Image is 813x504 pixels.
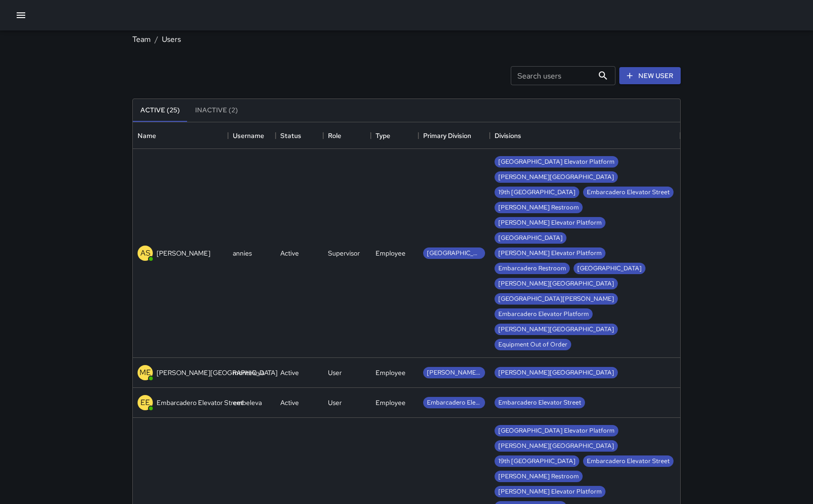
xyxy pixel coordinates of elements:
a: New User [619,67,681,85]
span: Embarcadero Elevator Street [495,398,585,407]
span: [GEOGRAPHIC_DATA] [495,234,566,243]
span: [GEOGRAPHIC_DATA] Elevator Platform [495,158,618,167]
a: Team [132,34,151,44]
span: Equipment Out of Order [495,340,571,349]
span: [PERSON_NAME][GEOGRAPHIC_DATA] [495,442,618,451]
span: [GEOGRAPHIC_DATA] Elevator Platform [495,426,618,435]
div: Status [280,122,301,149]
span: [PERSON_NAME] Restroom [495,203,583,212]
div: Username [228,122,276,149]
div: annies [233,248,252,258]
div: Employee [376,368,406,377]
span: Embarcadero Elevator Platform [495,310,593,319]
div: Role [328,122,341,149]
span: 19th [GEOGRAPHIC_DATA] [495,457,579,466]
div: Name [138,122,156,149]
div: Supervisor [328,248,360,258]
span: [GEOGRAPHIC_DATA][PERSON_NAME] [495,295,618,304]
div: Employee [376,248,406,258]
div: Type [376,122,390,149]
p: [PERSON_NAME][GEOGRAPHIC_DATA] [157,368,278,377]
div: Active [280,248,299,258]
div: Primary Division [423,122,471,149]
span: Embarcadero Elevator Street [583,188,674,197]
span: [GEOGRAPHIC_DATA] Elevator Platform [423,249,485,258]
p: Embarcadero Elevator Street [157,398,243,407]
span: [PERSON_NAME][GEOGRAPHIC_DATA] [495,325,618,334]
div: Name [133,122,228,149]
p: [PERSON_NAME] [157,248,210,258]
div: embeleva [233,398,262,407]
div: Primary Division [418,122,490,149]
div: Divisions [495,122,521,149]
div: User [328,398,342,407]
a: Users [162,34,181,44]
div: Username [233,122,264,149]
div: Active [280,398,299,407]
button: Active (25) [133,99,188,122]
div: Type [371,122,418,149]
span: [PERSON_NAME][GEOGRAPHIC_DATA] [495,279,618,288]
div: Divisions [490,122,680,149]
div: Active [280,368,299,377]
div: Employee [376,398,406,407]
span: Embarcadero Elevator Street [583,457,674,466]
span: [PERSON_NAME] Restroom [495,472,583,481]
span: [PERSON_NAME] Elevator Platform [495,249,605,258]
div: monteleva [233,368,264,377]
p: AS [140,247,150,259]
span: [PERSON_NAME] Elevator Platform [495,487,605,496]
span: [PERSON_NAME][GEOGRAPHIC_DATA] [495,173,618,182]
p: ME [139,367,151,378]
span: Embarcadero Restroom [495,264,570,273]
span: [PERSON_NAME][GEOGRAPHIC_DATA] [495,368,618,377]
p: EE [140,397,150,408]
span: [GEOGRAPHIC_DATA] [574,264,645,273]
span: 19th [GEOGRAPHIC_DATA] [495,188,579,197]
span: [PERSON_NAME] Elevator Platform [495,218,605,227]
span: Embarcadero Elevator Street [423,398,485,407]
div: Role [323,122,371,149]
button: Inactive (2) [188,99,246,122]
div: User [328,368,342,377]
li: / [155,34,158,45]
span: [PERSON_NAME][GEOGRAPHIC_DATA] [423,368,485,377]
div: Status [276,122,323,149]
